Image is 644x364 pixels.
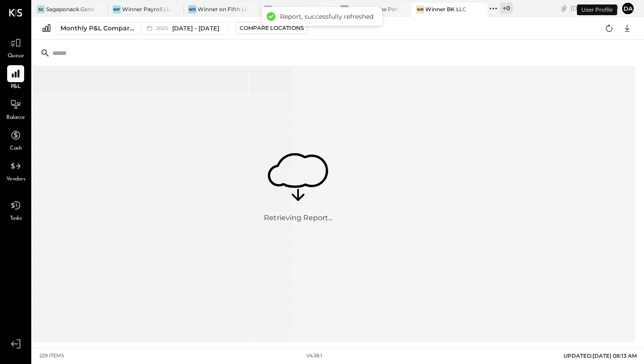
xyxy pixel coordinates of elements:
[280,13,373,21] div: Report, successfully refreshed
[0,158,31,184] a: Vendors
[0,65,31,91] a: P&L
[10,145,21,153] span: Cash
[264,213,332,224] div: Retrieving Report...
[188,5,196,13] div: Wo
[240,24,304,32] div: Compare Locations
[60,24,136,33] div: Monthly P&L Comparison
[500,3,513,14] div: + 0
[11,83,21,91] span: P&L
[37,5,45,13] div: SG
[172,24,219,33] span: [DATE] - [DATE]
[563,352,637,359] span: UPDATED: [DATE] 08:13 AM
[39,352,64,360] div: 229 items
[425,5,466,13] div: Winner BK LLC
[198,5,246,13] div: Winner on Fifth LLC
[6,176,25,184] span: Vendors
[274,5,322,13] div: Winner on [PERSON_NAME]
[0,197,31,223] a: Tasks
[46,5,95,13] div: Sagaponack General Store
[306,352,322,360] div: v 4.38.1
[416,5,424,13] div: WB
[113,5,121,13] div: WP
[156,26,170,31] span: 2025
[8,52,24,60] span: Queue
[0,34,31,60] a: Queue
[10,215,22,223] span: Tasks
[55,22,228,34] button: Monthly P&L Comparison 2025[DATE] - [DATE]
[577,4,617,15] div: User Profile
[340,5,348,13] div: Wi
[571,4,619,13] div: [DATE]
[0,96,31,122] a: Balance
[6,114,25,122] span: Balance
[0,127,31,153] a: Cash
[350,5,398,13] div: Winner in the Park
[236,22,308,34] button: Compare Locations
[559,4,568,13] div: copy link
[122,5,171,13] div: Winner Payroll LLC
[264,5,272,13] div: Wo
[621,1,635,16] button: da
